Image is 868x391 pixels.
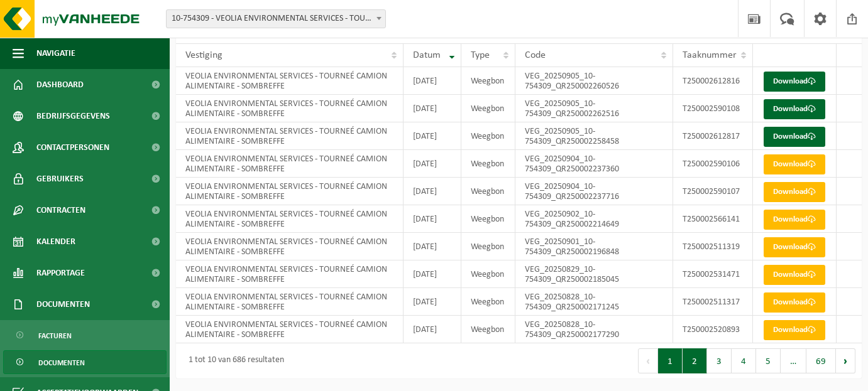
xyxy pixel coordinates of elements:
[36,69,84,100] span: Dashboard
[38,324,72,348] span: Facturen
[732,348,756,373] button: 4
[36,163,84,195] span: Gebruikers
[3,323,167,347] a: Facturen
[461,260,515,288] td: Weegbon
[658,348,683,373] button: 1
[764,154,825,174] a: Download
[176,95,404,122] td: VEOLIA ENVIRONMENTAL SERVICES - TOURNEÉ CAMION ALIMENTAIRE - SOMBREFFE
[515,122,673,150] td: VEG_20250905_10-754309_QR250002258458
[404,260,461,288] td: [DATE]
[638,348,658,373] button: Previous
[673,260,753,288] td: T250002531471
[461,316,515,343] td: Weegbon
[176,233,404,260] td: VEOLIA ENVIRONMENTAL SERVICES - TOURNEÉ CAMION ALIMENTAIRE - SOMBREFFE
[515,288,673,316] td: VEG_20250828_10-754309_QR250002171245
[525,50,546,60] span: Code
[806,348,836,373] button: 69
[3,350,167,374] a: Documenten
[673,316,753,343] td: T250002520893
[764,99,825,119] a: Download
[36,38,75,69] span: Navigatie
[36,195,85,226] span: Contracten
[764,237,825,257] a: Download
[413,50,441,60] span: Datum
[515,316,673,343] td: VEG_20250828_10-754309_QR250002177290
[515,233,673,260] td: VEG_20250901_10-754309_QR250002196848
[683,348,707,373] button: 2
[176,316,404,343] td: VEOLIA ENVIRONMENTAL SERVICES - TOURNEÉ CAMION ALIMENTAIRE - SOMBREFFE
[461,122,515,150] td: Weegbon
[764,72,825,92] a: Download
[673,150,753,178] td: T250002590106
[176,67,404,95] td: VEOLIA ENVIRONMENTAL SERVICES - TOURNEÉ CAMION ALIMENTAIRE - SOMBREFFE
[404,67,461,95] td: [DATE]
[764,210,825,230] a: Download
[176,205,404,233] td: VEOLIA ENVIRONMENTAL SERVICES - TOURNEÉ CAMION ALIMENTAIRE - SOMBREFFE
[404,122,461,150] td: [DATE]
[836,348,855,373] button: Next
[673,67,753,95] td: T250002612816
[404,95,461,122] td: [DATE]
[515,178,673,205] td: VEG_20250904_10-754309_QR250002237716
[176,178,404,205] td: VEOLIA ENVIRONMENTAL SERVICES - TOURNEÉ CAMION ALIMENTAIRE - SOMBREFFE
[515,205,673,233] td: VEG_20250902_10-754309_QR250002214649
[461,95,515,122] td: Weegbon
[404,288,461,316] td: [DATE]
[36,257,85,289] span: Rapportage
[404,233,461,260] td: [DATE]
[461,150,515,178] td: Weegbon
[36,226,75,257] span: Kalender
[515,95,673,122] td: VEG_20250905_10-754309_QR250002262516
[683,50,737,60] span: Taaknummer
[185,50,222,60] span: Vestiging
[461,233,515,260] td: Weegbon
[673,205,753,233] td: T250002566141
[515,150,673,178] td: VEG_20250904_10-754309_QR250002237360
[166,9,386,28] span: 10-754309 - VEOLIA ENVIRONMENTAL SERVICES - TOURNEÉ CAMION ALIMENTAIRE - 5140 SOMBREFFE, RUE DE L...
[461,288,515,316] td: Weegbon
[36,289,90,320] span: Documenten
[36,100,110,132] span: Bedrijfsgegevens
[781,348,806,373] span: …
[515,67,673,95] td: VEG_20250905_10-754309_QR250002260526
[461,205,515,233] td: Weegbon
[764,265,825,285] a: Download
[176,260,404,288] td: VEOLIA ENVIRONMENTAL SERVICES - TOURNEÉ CAMION ALIMENTAIRE - SOMBREFFE
[673,122,753,150] td: T250002612817
[36,132,109,163] span: Contactpersonen
[673,233,753,260] td: T250002511319
[461,178,515,205] td: Weegbon
[404,150,461,178] td: [DATE]
[404,205,461,233] td: [DATE]
[764,127,825,147] a: Download
[404,316,461,343] td: [DATE]
[756,348,781,373] button: 5
[167,10,385,28] span: 10-754309 - VEOLIA ENVIRONMENTAL SERVICES - TOURNEÉ CAMION ALIMENTAIRE - 5140 SOMBREFFE, RUE DE L...
[764,182,825,202] a: Download
[515,260,673,288] td: VEG_20250829_10-754309_QR250002185045
[673,95,753,122] td: T250002590108
[182,350,284,372] div: 1 tot 10 van 686 resultaten
[176,288,404,316] td: VEOLIA ENVIRONMENTAL SERVICES - TOURNEÉ CAMION ALIMENTAIRE - SOMBREFFE
[673,288,753,316] td: T250002511317
[404,178,461,205] td: [DATE]
[176,122,404,150] td: VEOLIA ENVIRONMENTAL SERVICES - TOURNEÉ CAMION ALIMENTAIRE - SOMBREFFE
[471,50,490,60] span: Type
[764,320,825,340] a: Download
[176,150,404,178] td: VEOLIA ENVIRONMENTAL SERVICES - TOURNEÉ CAMION ALIMENTAIRE - SOMBREFFE
[461,67,515,95] td: Weegbon
[673,178,753,205] td: T250002590107
[707,348,732,373] button: 3
[764,292,825,313] a: Download
[38,351,85,375] span: Documenten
